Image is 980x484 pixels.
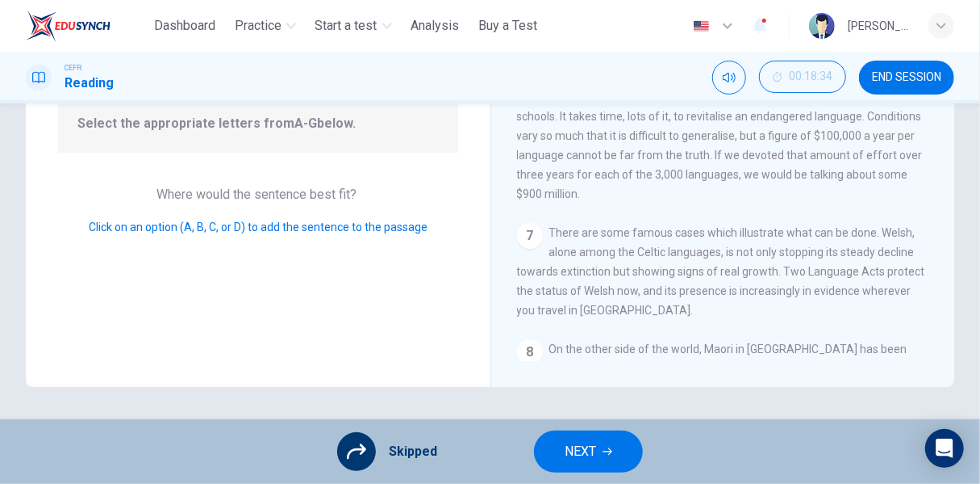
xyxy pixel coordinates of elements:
div: [PERSON_NAME] [848,16,909,36]
div: 8 [517,339,543,365]
span: Analysis [411,16,460,36]
span: Click on an option (A, B, C, or D) to add the sentence to the passage [89,221,427,234]
img: Profile picture [809,13,835,39]
span: Where would the sentence best fit? [156,187,360,202]
span: But can we save a few thousand languages, just like that? Yes, if the will and funding were avail... [517,32,923,200]
h1: Reading [65,74,114,93]
span: There are some famous cases which illustrate what can be done. Welsh, alone among the Celtic lang... [517,226,925,317]
img: en [691,20,711,32]
span: Skipped [389,442,437,461]
div: Mute [712,61,746,95]
span: Practice [235,16,281,36]
div: 7 [517,223,543,249]
div: Hide [759,61,846,95]
button: Start a test [309,11,398,40]
button: Analysis [405,11,466,40]
span: Start a test [315,16,377,36]
button: Buy a Test [473,11,544,40]
b: A-G [294,116,317,131]
div: Open Intercom Messenger [925,429,964,468]
a: ELTC logo [26,10,148,42]
button: 00:18:34 [759,61,846,93]
span: Dashboard [154,16,215,36]
span: CEFR [65,62,81,74]
span: END SESSION [872,71,941,84]
img: ELTC logo [26,10,111,42]
button: Practice [228,11,302,40]
button: END SESSION [859,61,954,95]
button: Dashboard [148,11,222,40]
span: 00:18:34 [789,70,832,83]
span: NEXT [565,440,596,463]
button: NEXT [534,431,643,473]
span: Buy a Test [479,16,538,36]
